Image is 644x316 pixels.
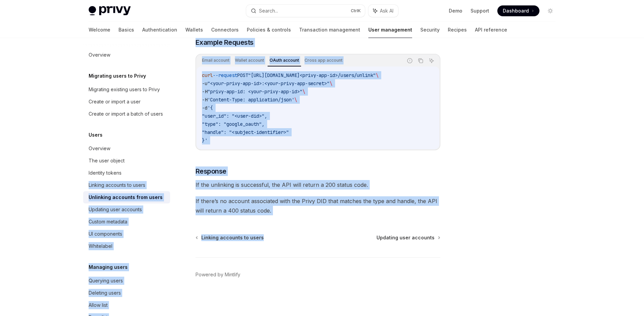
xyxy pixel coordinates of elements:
div: Overview [89,51,110,59]
a: Updating user accounts [83,203,170,216]
span: Linking accounts to users [201,234,264,241]
button: Toggle dark mode [545,5,556,16]
span: \ [302,88,305,95]
a: Demo [449,7,462,14]
h5: Managing users [89,263,128,271]
a: Connectors [211,22,239,38]
button: Report incorrect code [405,56,414,65]
span: If the unlinking is successful, the API will return a 200 status code. [196,180,440,190]
span: Example Requests [196,38,254,47]
a: Allow list [83,299,170,311]
span: -u [202,80,207,86]
div: OAuth account [268,56,301,64]
a: Welcome [89,22,110,38]
a: Migrating existing users to Privy [83,83,170,96]
span: "<your-privy-app-id>:<your-privy-app-secret>" [207,80,330,86]
div: Wallet account [233,56,266,64]
a: Querying users [83,275,170,287]
div: Updating user accounts [89,205,142,214]
a: Identity tokens [83,167,170,179]
button: Ask AI [427,56,436,65]
a: Basics [118,22,134,38]
a: Authentication [142,22,177,38]
a: API reference [475,22,507,38]
a: UI components [83,228,170,240]
span: 'Content-Type: application/json' [207,97,294,103]
span: Dashboard [503,7,529,14]
a: Recipes [448,22,467,38]
span: "type": "google_oauth", [202,121,264,127]
div: The user object [89,157,125,165]
span: Ask AI [380,7,393,14]
a: Linking accounts to users [83,179,170,191]
div: Cross app account [302,56,345,64]
a: Unlinking accounts from users [83,191,170,203]
a: Overview [83,142,170,155]
div: Migrating existing users to Privy [89,85,160,94]
a: Whitelabel [83,240,170,252]
span: \ [376,72,379,78]
span: Updating user accounts [376,234,435,241]
a: Policies & controls [247,22,291,38]
div: Email account [200,56,232,64]
a: Linking accounts to users [196,234,264,241]
span: "handle": "<subject-identifier>" [202,129,289,135]
span: "[URL][DOMAIN_NAME]<privy-app-id>/users/unlink" [248,72,376,78]
a: Security [420,22,440,38]
div: Querying users [89,277,123,285]
h5: Users [89,131,103,139]
div: Search... [259,7,278,15]
span: '{ [207,105,213,111]
a: Create or import a batch of users [83,108,170,120]
a: Overview [83,49,170,61]
span: POST [237,72,248,78]
a: The user object [83,155,170,167]
div: Identity tokens [89,169,122,177]
a: Wallets [185,22,203,38]
a: Create or import a user [83,96,170,108]
div: Whitelabel [89,242,112,250]
span: "privy-app-id: <your-privy-app-id>" [207,88,302,95]
a: Deleting users [83,287,170,299]
span: "user_id": "<user-did>", [202,113,267,119]
span: -H [202,88,207,95]
span: -d [202,105,207,111]
a: Support [471,7,489,14]
div: Deleting users [89,289,121,297]
button: Copy the contents from the code block [416,56,425,65]
a: Updating user accounts [376,234,440,241]
a: User management [368,22,412,38]
a: Powered by Mintlify [196,271,240,278]
span: Response [196,166,226,176]
span: --request [213,72,237,78]
span: -H [202,97,207,103]
span: \ [330,80,332,86]
button: Search...CtrlK [246,5,365,17]
span: If there’s no account associated with the Privy DID that matches the type and handle, the API wil... [196,196,440,215]
div: Allow list [89,301,108,309]
div: Linking accounts to users [89,181,145,189]
div: UI components [89,230,122,238]
h5: Migrating users to Privy [89,72,146,80]
span: \ [294,97,297,103]
img: light logo [89,6,131,16]
a: Dashboard [497,5,539,16]
span: Ctrl K [351,8,361,14]
div: Custom metadata [89,218,127,226]
span: curl [202,72,213,78]
span: }' [202,137,207,143]
div: Create or import a batch of users [89,110,163,118]
a: Custom metadata [83,216,170,228]
div: Unlinking accounts from users [89,193,163,201]
div: Create or import a user [89,98,141,106]
button: Ask AI [368,5,398,17]
div: Overview [89,144,110,153]
a: Transaction management [299,22,360,38]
